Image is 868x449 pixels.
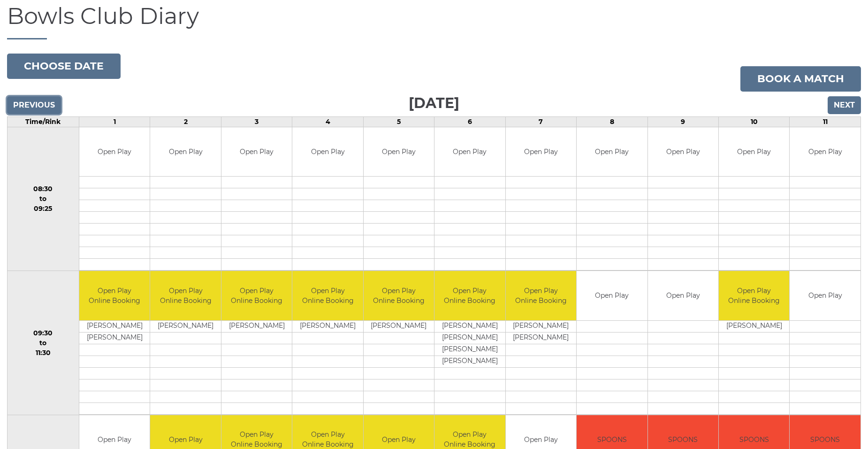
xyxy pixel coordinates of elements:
[8,271,79,415] td: 09:30 to 11:30
[790,127,860,177] td: Open Play
[292,320,363,332] td: [PERSON_NAME]
[8,127,79,271] td: 08:30 to 09:25
[577,127,647,177] td: Open Play
[648,271,718,320] td: Open Play
[434,271,505,320] td: Open Play Online Booking
[434,127,505,177] td: Open Play
[364,320,434,332] td: [PERSON_NAME]
[7,4,861,39] h1: Bowls Club Diary
[221,320,292,332] td: [PERSON_NAME]
[828,96,861,114] input: Next
[740,66,861,92] a: Book a match
[79,271,150,320] td: Open Play Online Booking
[150,271,221,320] td: Open Play Online Booking
[363,116,434,127] td: 5
[577,116,647,127] td: 8
[221,127,292,177] td: Open Play
[292,127,363,177] td: Open Play
[7,96,61,114] input: Previous
[292,116,363,127] td: 4
[150,127,221,177] td: Open Play
[221,116,292,127] td: 3
[434,332,505,344] td: [PERSON_NAME]
[434,356,505,367] td: [PERSON_NAME]
[434,320,505,332] td: [PERSON_NAME]
[647,116,718,127] td: 9
[506,271,576,320] td: Open Play Online Booking
[292,271,363,320] td: Open Play Online Booking
[719,320,789,332] td: [PERSON_NAME]
[79,332,150,344] td: [PERSON_NAME]
[719,127,789,177] td: Open Play
[719,271,789,320] td: Open Play Online Booking
[150,320,221,332] td: [PERSON_NAME]
[434,116,505,127] td: 6
[505,116,576,127] td: 7
[506,332,576,344] td: [PERSON_NAME]
[434,344,505,356] td: [PERSON_NAME]
[577,271,647,320] td: Open Play
[8,116,79,127] td: Time/Rink
[79,127,150,177] td: Open Play
[150,116,221,127] td: 2
[790,271,860,320] td: Open Play
[506,320,576,332] td: [PERSON_NAME]
[364,271,434,320] td: Open Play Online Booking
[719,116,790,127] td: 10
[648,127,718,177] td: Open Play
[221,271,292,320] td: Open Play Online Booking
[506,127,576,177] td: Open Play
[790,116,861,127] td: 11
[364,127,434,177] td: Open Play
[7,54,121,79] button: Choose date
[79,116,150,127] td: 1
[79,320,150,332] td: [PERSON_NAME]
